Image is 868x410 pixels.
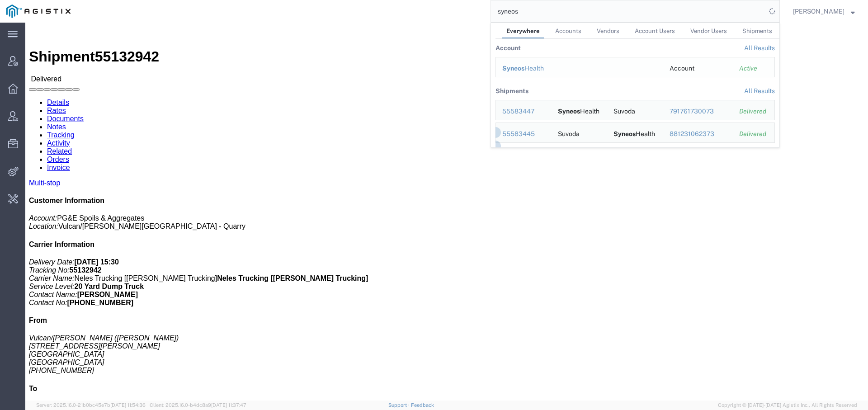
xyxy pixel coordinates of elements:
th: Shipments [495,82,528,100]
div: Delivered [739,107,768,116]
iframe: FS Legacy Container [25,23,868,401]
span: Syneos [558,108,580,115]
div: Suvoda [613,100,635,120]
span: Abbie Wilkiemeyer [793,6,844,16]
span: Vendor Users [690,28,727,34]
div: Delivered [739,129,768,139]
div: Syneos Health [613,123,655,142]
span: Shipments [742,28,772,34]
a: View all shipments found by criterion [744,87,775,94]
div: Active [739,64,768,73]
div: Syneos Health [558,100,599,120]
a: Support [388,402,411,408]
div: Syneos Health [502,64,657,73]
div: 55583445 [502,129,545,139]
table: Search Results [495,39,779,147]
th: Account [495,39,552,57]
div: 791761730073 [670,107,727,116]
img: logo [6,5,71,18]
div: Suvoda [558,123,580,142]
span: Vendors [597,28,619,34]
input: Search for shipment number, reference number [491,0,766,22]
td: Account [663,57,733,77]
span: Everywhere [506,28,540,34]
button: [PERSON_NAME] [793,6,855,17]
a: View all accounts found by criterion [744,44,775,52]
span: Account Users [635,28,675,34]
span: [DATE] 11:54:36 [110,402,146,408]
span: Syneos [502,65,524,72]
div: 881231062373 [670,129,727,139]
div: 55583447 [502,107,545,116]
span: Syneos [613,130,636,137]
span: [DATE] 11:37:47 [211,402,246,408]
span: Client: 2025.16.0-b4dc8a9 [150,402,246,408]
span: Accounts [555,28,581,34]
span: Server: 2025.16.0-21b0bc45e7b [36,402,146,408]
span: Copyright © [DATE]-[DATE] Agistix Inc., All Rights Reserved [718,401,857,409]
a: Feedback [411,402,434,408]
